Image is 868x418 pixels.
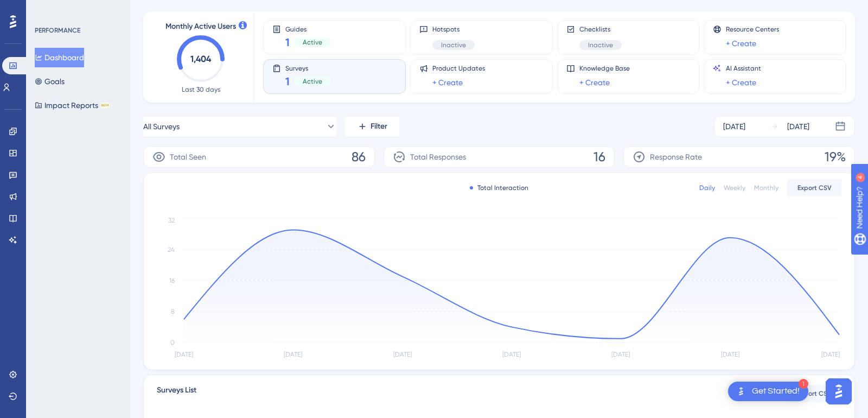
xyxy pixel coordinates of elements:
[410,150,466,163] span: Total Responses
[787,120,809,133] div: [DATE]
[393,351,412,358] tspan: [DATE]
[650,150,702,163] span: Response Rate
[303,38,322,47] span: Active
[787,179,841,197] button: Export CSV
[754,183,778,192] div: Monthly
[432,64,485,73] span: Product Updates
[699,183,715,192] div: Daily
[579,25,622,34] span: Checklists
[579,64,630,73] span: Knowledge Base
[502,351,521,358] tspan: [DATE]
[165,20,236,33] span: Monthly Active Users
[143,120,180,133] span: All Surveys
[169,277,175,284] tspan: 16
[284,351,302,358] tspan: [DATE]
[611,351,630,358] tspan: [DATE]
[441,41,466,49] span: Inactive
[182,85,220,94] span: Last 30 days
[100,103,110,108] div: BETA
[170,150,206,163] span: Total Seen
[371,120,387,133] span: Filter
[735,385,748,398] img: launcher-image-alternative-text
[787,385,841,402] button: Export CSV
[726,37,756,50] a: + Create
[285,74,290,89] span: 1
[345,116,399,137] button: Filter
[35,26,80,35] div: PERFORMANCE
[35,96,110,115] button: Impact ReportsBETA
[75,5,79,14] div: 4
[470,183,528,192] div: Total Interaction
[723,120,745,133] div: [DATE]
[752,385,800,397] div: Get Started!
[579,76,610,89] a: + Create
[797,389,832,398] span: Export CSV
[724,183,745,192] div: Weekly
[432,25,475,34] span: Hotspots
[593,148,605,166] span: 16
[190,54,212,64] text: 1,404
[35,48,84,67] button: Dashboard
[303,77,322,86] span: Active
[825,148,846,166] span: 19%
[175,351,193,358] tspan: [DATE]
[285,64,331,72] span: Surveys
[285,35,290,50] span: 1
[432,76,463,89] a: + Create
[726,76,756,89] a: + Create
[726,25,779,34] span: Resource Centers
[721,351,739,358] tspan: [DATE]
[799,379,808,389] div: 1
[588,41,613,49] span: Inactive
[25,3,68,16] span: Need Help?
[35,72,65,91] button: Goals
[170,339,175,346] tspan: 0
[285,25,331,33] span: Guides
[168,217,175,224] tspan: 32
[822,375,855,408] iframe: UserGuiding AI Assistant Launcher
[728,382,808,401] div: Open Get Started! checklist, remaining modules: 1
[168,246,175,254] tspan: 24
[157,384,196,403] span: Surveys List
[352,148,366,166] span: 86
[726,64,761,73] span: AI Assistant
[821,351,840,358] tspan: [DATE]
[797,183,832,192] span: Export CSV
[171,308,175,315] tspan: 8
[143,116,336,137] button: All Surveys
